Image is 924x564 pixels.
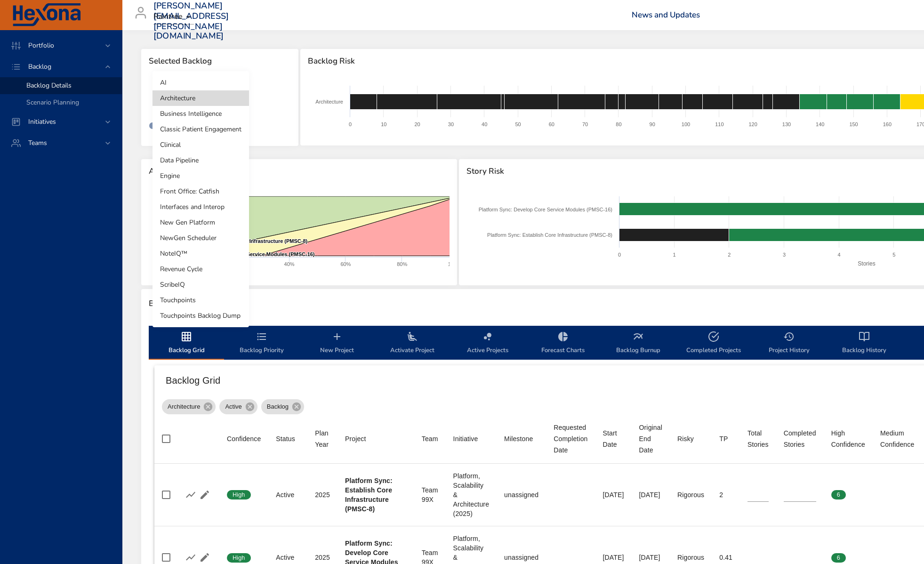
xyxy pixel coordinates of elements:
[153,168,249,184] li: Engine
[153,199,249,215] li: Interfaces and Interop
[153,308,249,323] li: Touchpoints Backlog Dump
[153,106,249,121] li: Business Intelligence
[153,153,249,168] li: Data Pipeline
[153,230,249,246] li: NewGen Scheduler
[153,75,249,90] li: AI
[153,277,249,292] li: ScribeIQ
[153,184,249,199] li: Front Office: Catfish
[153,261,249,277] li: Revenue Cycle
[153,90,249,106] li: Architecture
[153,137,249,153] li: Clinical
[153,215,249,230] li: New Gen Platform
[153,292,249,308] li: Touchpoints
[153,246,249,261] li: NoteIQ™
[153,121,249,137] li: Classic Patient Engagement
